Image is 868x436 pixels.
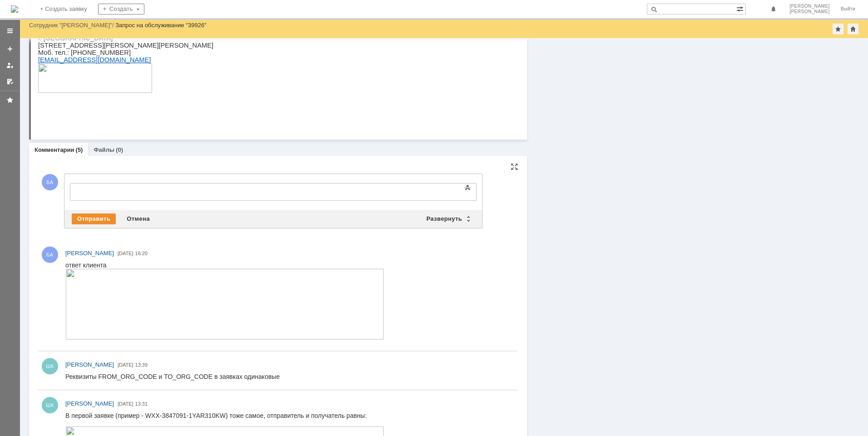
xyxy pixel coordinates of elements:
[3,42,17,56] a: Создать заявку
[115,22,207,29] div: Запрос на обслуживание "39926"
[65,360,114,369] a: [PERSON_NAME]
[65,399,114,408] a: [PERSON_NAME]
[3,74,17,89] a: Мои согласования
[60,102,67,109] span: @
[848,24,858,34] div: Сделать домашней страницей
[116,146,123,153] div: (0)
[135,251,148,256] span: 16:20
[11,5,18,13] a: Перейти на домашнюю страницу
[67,102,93,109] span: stacargo
[118,362,133,368] span: [DATE]
[35,146,74,153] a: Комментарии
[93,102,94,109] span: .
[736,4,745,13] span: Расширенный поиск
[462,182,473,193] span: Показать панель инструментов
[98,4,144,15] div: Создать
[3,58,17,73] a: Мои заявки
[55,102,57,109] span: .
[11,5,18,13] img: logo
[65,249,114,258] a: [PERSON_NAME]
[118,251,133,256] span: [DATE]
[789,9,830,15] span: [PERSON_NAME]
[29,22,112,29] a: Сотрудник "[PERSON_NAME]"
[135,401,148,407] span: 13:31
[65,400,114,407] span: [PERSON_NAME]
[57,102,60,109] span: a
[94,146,114,153] a: Файлы
[511,163,518,170] div: На всю страницу
[65,250,114,257] span: [PERSON_NAME]
[118,401,133,407] span: [DATE]
[65,361,114,368] span: [PERSON_NAME]
[42,174,58,190] span: БА
[94,102,100,109] span: ru
[833,24,843,34] div: Добавить в избранное
[135,362,148,368] span: 13:39
[789,4,830,9] span: [PERSON_NAME]
[76,146,83,153] div: (5)
[29,22,115,29] div: /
